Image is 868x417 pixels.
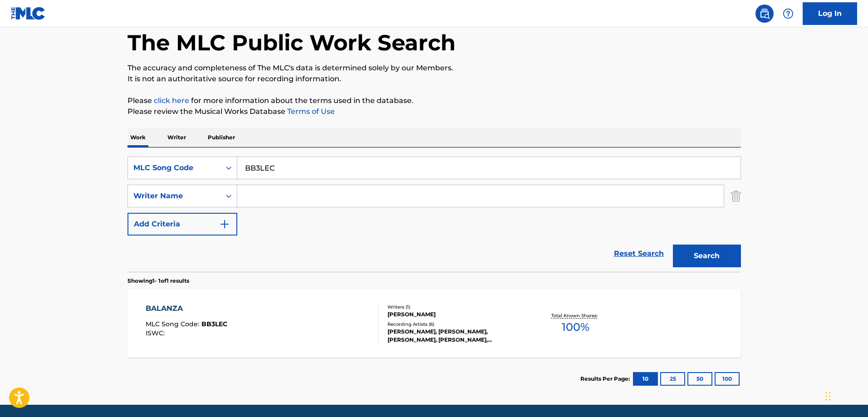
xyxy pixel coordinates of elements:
[128,63,741,74] p: The accuracy and completeness of The MLC's data is determined solely by our Members.
[128,213,237,235] button: Add Criteria
[551,312,600,319] p: Total Known Shares:
[128,106,741,117] p: Please review the Musical Works Database
[11,7,46,20] img: MLC Logo
[219,219,230,230] img: 9d2ae6d4665cec9f34b9.svg
[803,2,857,25] a: Log In
[759,8,770,19] img: search
[673,245,741,267] button: Search
[783,8,794,19] img: help
[387,310,525,319] div: [PERSON_NAME]
[580,375,632,383] p: Results Per Page:
[562,319,589,335] span: 100 %
[128,289,741,358] a: BALANZAMLC Song Code:BB3LECISWC:Writers (1)[PERSON_NAME]Recording Artists (6)[PERSON_NAME], [PERS...
[128,95,741,106] p: Please for more information about the terms used in the database.
[128,128,148,147] p: Work
[633,372,658,386] button: 10
[205,128,238,147] p: Publisher
[146,329,167,337] span: ISWC :
[133,162,215,173] div: MLC Song Code
[128,74,741,84] p: It is not an authoritative source for recording information.
[823,373,868,417] iframe: Chat Widget
[731,185,741,207] img: Delete Criterion
[779,5,797,23] div: Help
[128,157,741,272] form: Search Form
[285,107,335,116] a: Terms of Use
[387,328,525,344] div: [PERSON_NAME], [PERSON_NAME], [PERSON_NAME], [PERSON_NAME], [PERSON_NAME]
[715,372,740,386] button: 100
[755,5,774,23] a: Public Search
[387,304,525,310] div: Writers ( 1 )
[387,321,525,328] div: Recording Artists ( 6 )
[146,303,227,314] div: BALANZA
[825,383,831,410] div: Drag
[687,372,712,386] button: 50
[146,320,201,328] span: MLC Song Code :
[201,320,227,328] span: BB3LEC
[660,372,685,386] button: 25
[128,277,189,285] p: Showing 1 - 1 of 1 results
[133,191,215,201] div: Writer Name
[609,244,668,264] a: Reset Search
[165,128,189,147] p: Writer
[128,29,456,56] h1: The MLC Public Work Search
[154,96,189,105] a: click here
